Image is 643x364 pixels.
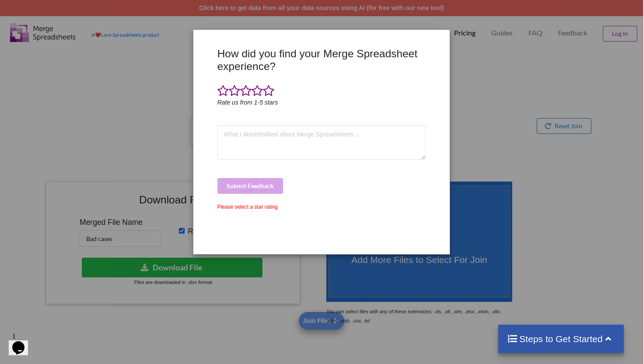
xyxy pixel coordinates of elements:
iframe: chat widget [9,329,37,355]
h4: Steps to Get Started [507,333,615,344]
h3: How did you find your Merge Spreadsheet experience? [217,47,426,73]
div: Please select a star rating [217,203,426,211]
i: Rate us from 1-5 stars [217,99,278,106]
